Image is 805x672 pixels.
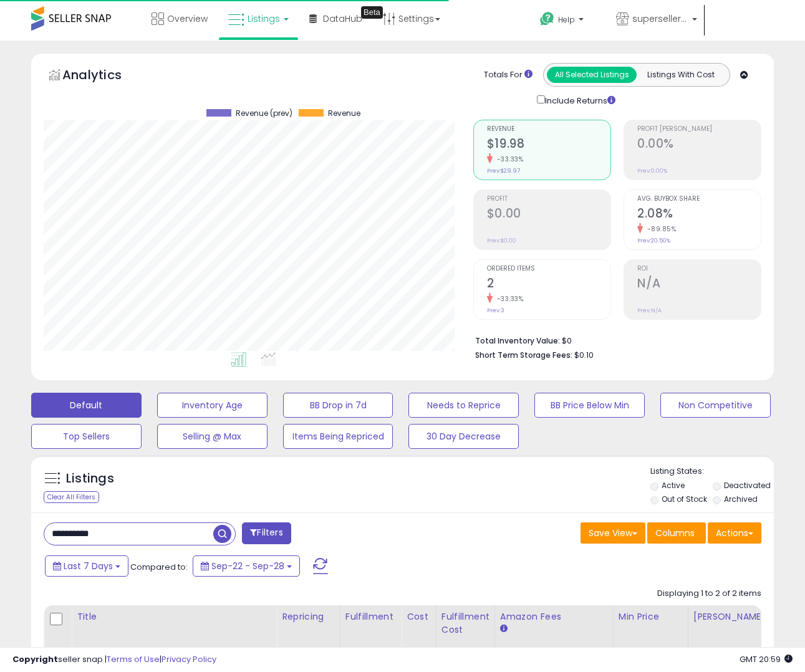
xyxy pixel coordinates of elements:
button: Filters [242,522,291,544]
div: seller snap | | [12,654,216,666]
small: -33.33% [493,155,524,164]
p: Listing States: [650,466,774,478]
small: Prev: $29.97 [487,167,520,175]
h5: Analytics [62,66,146,87]
small: -33.33% [493,294,524,304]
button: Listings With Cost [636,67,726,83]
button: Actions [708,522,761,544]
li: $0 [475,332,752,347]
button: All Selected Listings [547,67,637,83]
h5: Listings [66,470,114,487]
div: Fulfillment Cost [441,610,489,636]
div: Title [77,610,271,623]
span: Revenue [328,109,360,118]
button: Inventory Age [157,393,268,418]
b: Short Term Storage Fees: [475,350,572,360]
label: Archived [724,494,758,504]
h2: $0.00 [487,206,610,223]
div: Min Price [619,610,683,623]
button: Items Being Repriced [283,424,393,449]
div: Clear All Filters [44,491,99,503]
span: Help [558,14,575,25]
div: Fulfillment [345,610,396,623]
span: Profit [PERSON_NAME] [637,126,761,133]
span: Sep-22 - Sep-28 [211,560,284,572]
span: Avg. Buybox Share [637,196,761,203]
span: Revenue (prev) [236,109,292,118]
button: BB Price Below Min [534,393,645,418]
small: Amazon Fees. [500,623,508,635]
button: Selling @ Max [157,424,268,449]
small: Prev: 3 [487,307,504,314]
div: Tooltip anchor [361,6,383,19]
span: ROI [637,266,761,272]
div: Include Returns [528,93,630,107]
div: Repricing [282,610,335,623]
i: Get Help [539,11,555,27]
small: Prev: 20.50% [637,237,670,244]
div: [PERSON_NAME] [693,610,768,623]
span: Revenue [487,126,610,133]
div: Totals For [484,69,533,81]
strong: Copyright [12,653,58,665]
h2: $19.98 [487,137,610,153]
h2: 2.08% [637,206,761,223]
b: Total Inventory Value: [475,335,560,346]
span: Listings [248,12,280,25]
button: BB Drop in 7d [283,393,393,418]
span: supersellerusa [632,12,688,25]
div: Cost [407,610,431,623]
button: Last 7 Days [45,555,128,577]
span: Profit [487,196,610,203]
span: Overview [167,12,208,25]
span: Ordered Items [487,266,610,272]
span: Columns [655,527,695,539]
span: DataHub [323,12,362,25]
button: Non Competitive [660,393,771,418]
h2: 0.00% [637,137,761,153]
a: Help [530,2,605,41]
div: Amazon Fees [500,610,608,623]
button: 30 Day Decrease [408,424,519,449]
button: Columns [647,522,706,544]
small: Prev: 0.00% [637,167,667,175]
h2: 2 [487,276,610,293]
button: Save View [581,522,645,544]
span: Last 7 Days [64,560,113,572]
label: Out of Stock [662,494,707,504]
small: Prev: $0.00 [487,237,516,244]
h2: N/A [637,276,761,293]
div: Displaying 1 to 2 of 2 items [657,588,761,600]
small: Prev: N/A [637,307,662,314]
button: Needs to Reprice [408,393,519,418]
label: Active [662,480,685,491]
button: Sep-22 - Sep-28 [193,555,300,577]
button: Default [31,393,142,418]
a: Privacy Policy [161,653,216,665]
span: Compared to: [130,561,188,573]
button: Top Sellers [31,424,142,449]
label: Deactivated [724,480,771,491]
small: -89.85% [643,224,677,234]
span: 2025-10-6 20:59 GMT [740,653,793,665]
span: $0.10 [574,349,594,361]
a: Terms of Use [107,653,160,665]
